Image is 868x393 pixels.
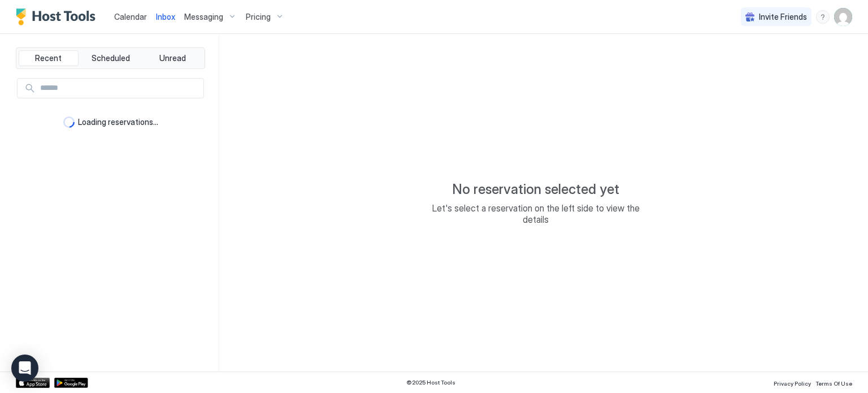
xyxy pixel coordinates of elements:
span: Invite Friends [759,12,807,22]
a: Calendar [114,11,147,23]
div: tab-group [16,47,205,69]
span: Inbox [156,12,175,21]
span: No reservation selected yet [452,181,619,198]
span: Let's select a reservation on the left side to view the details [423,202,649,225]
span: Scheduled [92,53,130,63]
span: Loading reservations... [78,117,158,127]
a: Inbox [156,11,175,23]
a: Terms Of Use [815,377,852,388]
span: Calendar [114,12,147,21]
span: © 2025 Host Tools [406,379,455,386]
span: Privacy Policy [774,380,811,387]
div: menu [816,10,830,24]
a: Host Tools Logo [16,8,101,25]
a: Google Play Store [54,378,88,388]
button: Recent [19,50,79,66]
button: Scheduled [81,50,141,66]
span: Recent [35,53,62,63]
span: Messaging [184,12,223,22]
input: Input Field [36,79,203,98]
span: Terms Of Use [815,380,852,387]
div: User profile [834,8,852,26]
a: App Store [16,378,50,388]
span: Pricing [246,12,271,22]
a: Privacy Policy [774,377,811,388]
div: Open Intercom Messenger [11,355,38,382]
button: Unread [142,50,202,66]
span: Unread [159,53,186,63]
div: loading [63,116,75,128]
